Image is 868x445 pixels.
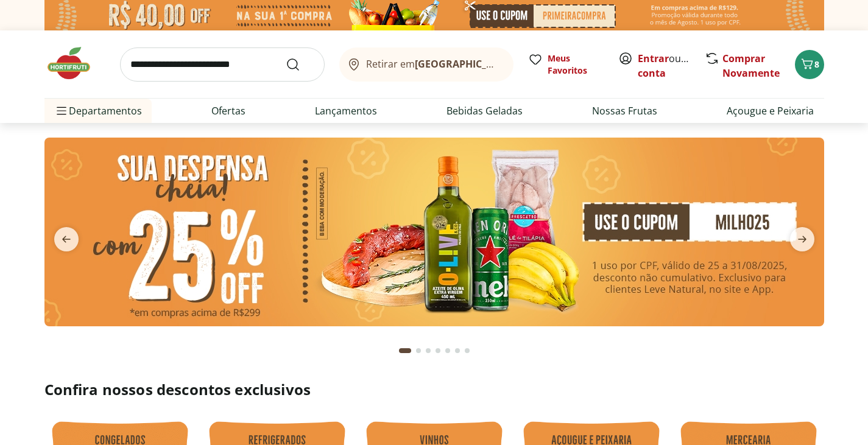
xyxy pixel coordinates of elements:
button: Go to page 2 from fs-carousel [414,336,423,365]
a: Criar conta [638,52,705,80]
h2: Confira nossos descontos exclusivos [44,380,824,399]
a: Entrar [638,52,669,65]
span: Retirar em [366,58,501,69]
button: Carrinho [795,50,824,79]
a: Nossas Frutas [592,103,657,118]
input: search [120,47,325,82]
button: Current page from fs-carousel [397,336,414,365]
button: next [780,227,824,251]
img: cupom [44,138,824,326]
a: Lançamentos [315,103,377,118]
button: Retirar em[GEOGRAPHIC_DATA]/[GEOGRAPHIC_DATA] [339,47,513,82]
span: Departamentos [54,96,142,125]
span: ou [638,51,692,80]
span: 8 [814,58,819,70]
button: Go to page 7 from fs-carousel [462,336,472,365]
b: [GEOGRAPHIC_DATA]/[GEOGRAPHIC_DATA] [415,57,620,71]
img: Hortifruti [44,45,105,82]
button: previous [44,227,88,251]
a: Açougue e Peixaria [727,103,814,118]
button: Submit Search [286,57,315,72]
button: Go to page 5 from fs-carousel [443,336,453,365]
button: Go to page 6 from fs-carousel [453,336,462,365]
a: Bebidas Geladas [446,103,523,118]
button: Go to page 4 from fs-carousel [433,336,443,365]
button: Menu [54,96,69,125]
a: Meus Favoritos [528,52,604,77]
a: Comprar Novamente [722,52,780,80]
span: Meus Favoritos [548,52,604,77]
a: Ofertas [211,103,245,118]
button: Go to page 3 from fs-carousel [423,336,433,365]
